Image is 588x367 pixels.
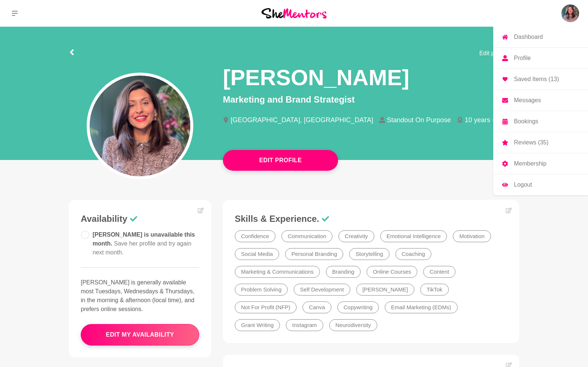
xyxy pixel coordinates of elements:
button: Edit Profile [223,150,338,171]
a: Dashboard [493,27,588,47]
span: [PERSON_NAME] is unavailable this month. [93,231,195,256]
li: Standout On Purpose [379,117,457,123]
span: Edit profile [479,49,507,58]
p: Membership [514,161,547,167]
p: Bookings [514,119,538,124]
p: Reviews (35) [514,140,548,146]
p: [PERSON_NAME] is generally available most Tuesdays, Wednesdays & Thursdays, in the morning & afte... [81,278,199,314]
p: Profile [514,55,531,61]
h3: Availability [81,213,199,224]
img: Jill Absolom [561,4,579,22]
h1: [PERSON_NAME] [223,64,409,91]
li: 10 years + [457,117,502,123]
p: Saved Items (13) [514,76,559,82]
p: Dashboard [514,34,543,40]
button: edit my availability [81,324,199,346]
a: Bookings [493,111,588,132]
span: Save her profile and try again next month. [93,240,191,256]
a: Messages [493,90,588,111]
p: Logout [514,182,532,188]
p: Messages [514,97,541,103]
a: Jill AbsolomDashboardProfileSaved Items (13)MessagesBookingsReviews (35)MembershipLogout [561,4,579,22]
p: Marketing and Brand Strategist [223,93,519,106]
a: Saved Items (13) [493,69,588,90]
h3: Skills & Experience. [235,213,507,224]
a: Profile [493,48,588,69]
a: Reviews (35) [493,132,588,153]
li: [GEOGRAPHIC_DATA], [GEOGRAPHIC_DATA] [223,117,379,123]
img: She Mentors Logo [261,8,327,18]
